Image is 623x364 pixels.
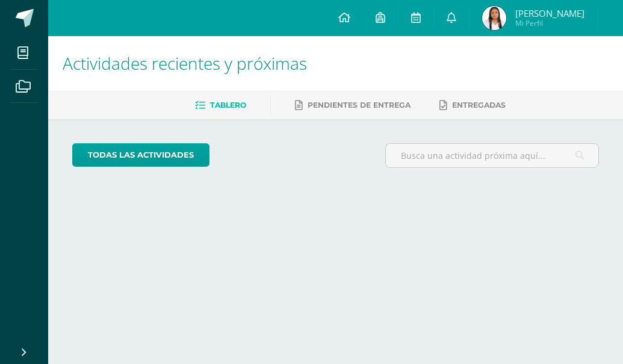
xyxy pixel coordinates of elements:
span: Entregadas [452,100,506,110]
img: 110a1b2eb588491fdfc7172ab1613eb1.png [482,6,506,30]
a: Tablero [195,96,246,115]
a: Pendientes de entrega [295,96,411,115]
a: Entregadas [439,96,506,115]
span: Mi Perfil [515,18,584,28]
a: todas las Actividades [72,143,209,167]
span: Pendientes de entrega [308,100,411,110]
span: Actividades recientes y próximas [63,52,307,75]
input: Busca una actividad próxima aquí... [386,144,598,167]
span: [PERSON_NAME] [515,7,584,19]
span: Tablero [210,100,246,110]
